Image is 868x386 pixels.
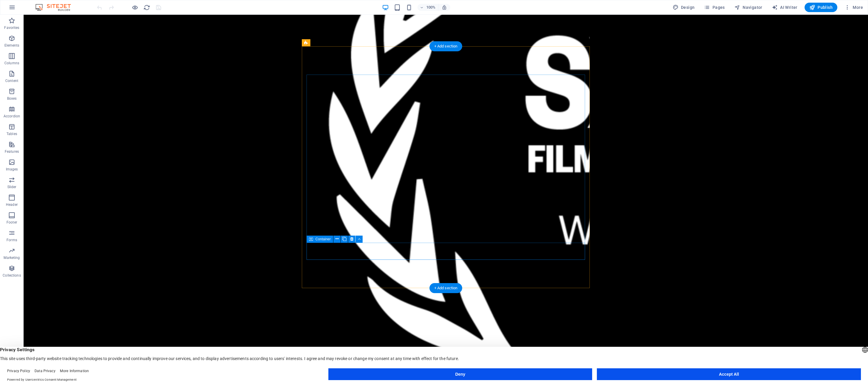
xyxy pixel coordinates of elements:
[5,149,19,154] p: Features
[430,283,462,293] div: + Add section
[4,255,20,260] p: Marketing
[844,4,863,10] span: More
[5,78,18,83] p: Content
[3,273,21,278] p: Collections
[6,167,18,172] p: Images
[143,4,150,11] button: reload
[734,4,762,10] span: Navigator
[702,3,727,12] button: Pages
[670,3,697,12] button: Design
[6,238,17,242] p: Forms
[4,25,19,30] p: Favorites
[6,202,18,207] p: Header
[34,4,78,11] img: Editor Logo
[4,43,19,48] p: Elements
[732,3,765,12] button: Navigator
[670,3,697,12] div: Design (Ctrl+Alt+Y)
[430,41,462,51] div: + Add section
[417,4,438,11] button: 100%
[4,61,19,65] p: Columns
[442,5,447,10] i: On resize automatically adjust zoom level to fit chosen device.
[315,237,331,241] span: Container
[143,4,150,11] i: Reload page
[842,3,865,12] button: More
[772,4,797,10] span: AI Writer
[809,4,833,10] span: Publish
[7,185,17,189] p: Slider
[769,3,800,12] button: AI Writer
[7,96,17,101] p: Boxes
[131,4,138,11] button: Click here to leave preview mode and continue editing
[704,4,725,10] span: Pages
[4,114,20,119] p: Accordion
[426,4,436,11] h6: 100%
[805,3,837,12] button: Publish
[6,132,17,136] p: Tables
[673,4,695,10] span: Design
[6,220,17,225] p: Footer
